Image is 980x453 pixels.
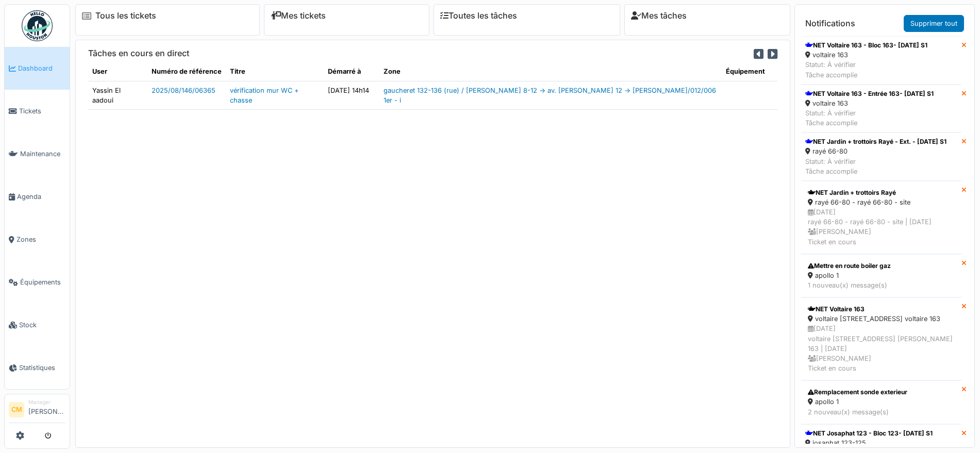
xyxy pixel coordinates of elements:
div: rayé 66-80 - rayé 66-80 - site [808,197,955,207]
a: Tickets [5,90,70,132]
li: CM [9,402,24,417]
th: Numéro de référence [147,62,226,81]
div: josaphat 123-125 [805,438,933,448]
a: CM Manager[PERSON_NAME] [9,398,65,423]
div: rayé 66-80 [805,146,946,156]
th: Démarré à [324,62,379,81]
div: [DATE] voltaire [STREET_ADDRESS] [PERSON_NAME] 163 | [DATE] [PERSON_NAME] Ticket en cours [808,324,955,373]
a: Équipements [5,261,70,304]
a: Mes tickets [271,11,326,21]
div: NET Voltaire 163 - Entrée 163- [DATE] S1 [805,89,934,98]
a: NET Jardin + trottoirs Rayé rayé 66-80 - rayé 66-80 - site [DATE]rayé 66-80 - rayé 66-80 - site |... [801,181,961,254]
div: 2 nouveau(x) message(s) [808,407,955,417]
a: Stock [5,304,70,346]
a: Toutes les tâches [440,11,517,21]
a: Statistiques [5,346,70,389]
a: NET Jardin + trottoirs Rayé - Ext. - [DATE] S1 rayé 66-80 Statut: À vérifierTâche accomplie [801,132,961,181]
div: apollo 1 [808,397,955,407]
h6: Tâches en cours en direct [88,48,189,58]
td: Yassin El aadoui [88,81,147,109]
div: Manager [28,398,65,406]
a: Remplacement sonde exterieur apollo 1 2 nouveau(x) message(s) [801,380,961,424]
span: Stock [19,320,65,330]
a: gaucheret 132-136 (rue) / [PERSON_NAME] 8-12 -> av. [PERSON_NAME] 12 -> [PERSON_NAME]/012/006 1er... [384,87,716,104]
li: [PERSON_NAME] [28,398,65,421]
a: Supprimer tout [904,15,964,32]
div: Statut: À vérifier Tâche accomplie [805,157,946,176]
a: 2025/08/146/06365 [152,87,215,94]
div: voltaire 163 [805,50,927,60]
div: NET Voltaire 163 - Bloc 163- [DATE] S1 [805,41,927,50]
span: Équipements [20,277,65,287]
th: Titre [226,62,324,81]
span: Zones [16,234,65,244]
div: voltaire 163 [805,98,934,108]
div: Mettre en route boiler gaz [808,261,955,271]
a: Maintenance [5,132,70,175]
div: apollo 1 [808,271,955,280]
a: Dashboard [5,47,70,90]
a: NET Voltaire 163 voltaire [STREET_ADDRESS] voltaire 163 [DATE]voltaire [STREET_ADDRESS] [PERSON_N... [801,297,961,380]
h6: Notifications [805,19,855,28]
div: Statut: À vérifier Tâche accomplie [805,108,934,128]
span: Maintenance [20,149,65,159]
th: Équipement [722,62,777,81]
div: voltaire [STREET_ADDRESS] voltaire 163 [808,314,955,324]
a: Zones [5,218,70,261]
img: Badge_color-CXgf-gQk.svg [22,10,53,41]
div: [DATE] rayé 66-80 - rayé 66-80 - site | [DATE] [PERSON_NAME] Ticket en cours [808,207,955,247]
span: translation missing: fr.shared.user [92,68,107,75]
div: NET Jardin + trottoirs Rayé - Ext. - [DATE] S1 [805,137,946,146]
a: vérification mur WC + chasse [230,87,298,104]
td: [DATE] 14h14 [324,81,379,109]
a: NET Voltaire 163 - Entrée 163- [DATE] S1 voltaire 163 Statut: À vérifierTâche accomplie [801,85,961,133]
span: Agenda [17,192,65,202]
div: NET Josaphat 123 - Bloc 123- [DATE] S1 [805,429,933,438]
div: NET Jardin + trottoirs Rayé [808,188,955,197]
a: Agenda [5,175,70,218]
span: Statistiques [19,363,65,373]
div: Statut: À vérifier Tâche accomplie [805,60,927,79]
a: NET Voltaire 163 - Bloc 163- [DATE] S1 voltaire 163 Statut: À vérifierTâche accomplie [801,36,961,85]
th: Zone [379,62,722,81]
span: Tickets [19,106,65,116]
a: Mettre en route boiler gaz apollo 1 1 nouveau(x) message(s) [801,254,961,297]
a: Tous les tickets [95,11,156,21]
div: 1 nouveau(x) message(s) [808,280,955,290]
div: NET Voltaire 163 [808,305,955,314]
span: Dashboard [18,63,65,73]
div: Remplacement sonde exterieur [808,388,955,397]
a: Mes tâches [631,11,687,21]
